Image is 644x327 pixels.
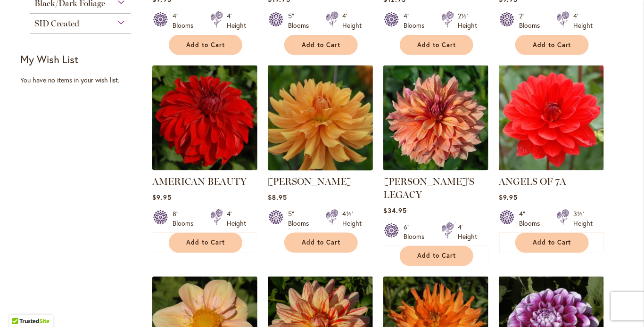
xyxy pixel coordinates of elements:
div: 4' Height [342,11,362,30]
a: ANGELS OF 7A [499,163,604,172]
a: Andy's Legacy [383,163,488,172]
div: 4" Blooms [173,11,199,30]
span: Add to Cart [417,41,456,49]
div: 4' Height [227,209,246,228]
div: 4' Height [573,11,593,30]
button: Add to Cart [169,233,242,253]
button: Add to Cart [284,35,358,55]
span: Add to Cart [417,252,456,260]
button: Add to Cart [400,35,473,55]
span: $34.95 [383,206,407,215]
strong: My Wish List [20,52,78,66]
img: Andy's Legacy [383,65,488,171]
div: 4' Height [227,11,246,30]
span: SID Created [34,18,79,29]
a: AMERICAN BEAUTY [152,163,257,172]
div: 2" Blooms [519,11,545,30]
div: 4" Blooms [404,11,430,30]
iframe: Launch Accessibility Center [7,294,33,320]
div: 3½' Height [573,209,593,228]
div: You have no items in your wish list. [20,75,146,85]
div: 4½' Height [342,209,362,228]
button: Add to Cart [284,233,358,253]
div: 8" Blooms [173,209,199,228]
span: $8.95 [268,193,287,202]
div: 5" Blooms [288,11,314,30]
div: 2½' Height [458,11,477,30]
a: ANGELS OF 7A [499,176,566,187]
span: $9.95 [499,193,518,202]
img: ANDREW CHARLES [265,63,376,173]
button: Add to Cart [515,35,589,55]
a: [PERSON_NAME] [268,176,352,187]
span: Add to Cart [533,239,571,247]
span: $9.95 [152,193,171,202]
span: Add to Cart [302,41,340,49]
a: AMERICAN BEAUTY [152,176,247,187]
div: 6" Blooms [404,222,430,241]
button: Add to Cart [515,233,589,253]
a: ANDREW CHARLES [268,163,373,172]
span: Add to Cart [186,239,225,247]
span: Add to Cart [533,41,571,49]
div: 4' Height [458,222,477,241]
button: Add to Cart [400,246,473,266]
a: [PERSON_NAME]'S LEGACY [383,176,474,200]
span: Add to Cart [302,239,340,247]
img: ANGELS OF 7A [499,65,604,171]
button: Add to Cart [169,35,242,55]
img: AMERICAN BEAUTY [152,65,257,171]
span: Add to Cart [186,41,225,49]
div: 4" Blooms [519,209,545,228]
div: 5" Blooms [288,209,314,228]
